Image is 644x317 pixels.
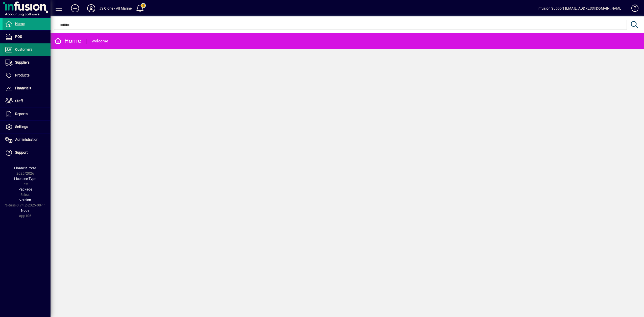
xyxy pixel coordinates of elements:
[3,95,51,108] a: Staff
[14,177,36,181] span: Licensee Type
[15,73,30,77] span: Products
[18,187,32,191] span: Package
[15,86,31,90] span: Financials
[15,150,28,154] span: Support
[15,112,28,116] span: Reports
[3,43,51,56] a: Customers
[67,4,83,13] button: Add
[3,108,51,120] a: Reports
[19,198,31,202] span: Version
[3,69,51,82] a: Products
[15,35,22,39] span: POS
[15,60,30,64] span: Suppliers
[3,82,51,95] a: Financials
[3,134,51,146] a: Administration
[54,37,81,45] div: Home
[3,121,51,133] a: Settings
[91,37,108,45] div: Welcome
[3,31,51,43] a: POS
[15,47,32,51] span: Customers
[15,22,25,26] span: Home
[99,4,132,12] div: JS Clone - All Marine
[628,1,638,17] a: Knowledge Base
[21,208,30,213] span: Node
[15,125,28,129] span: Settings
[15,138,38,142] span: Administration
[14,166,36,170] span: Financial Year
[3,56,51,69] a: Suppliers
[83,4,99,13] button: Profile
[15,99,23,103] span: Staff
[3,146,51,159] a: Support
[537,4,623,12] div: Infusion Support [EMAIL_ADDRESS][DOMAIN_NAME]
